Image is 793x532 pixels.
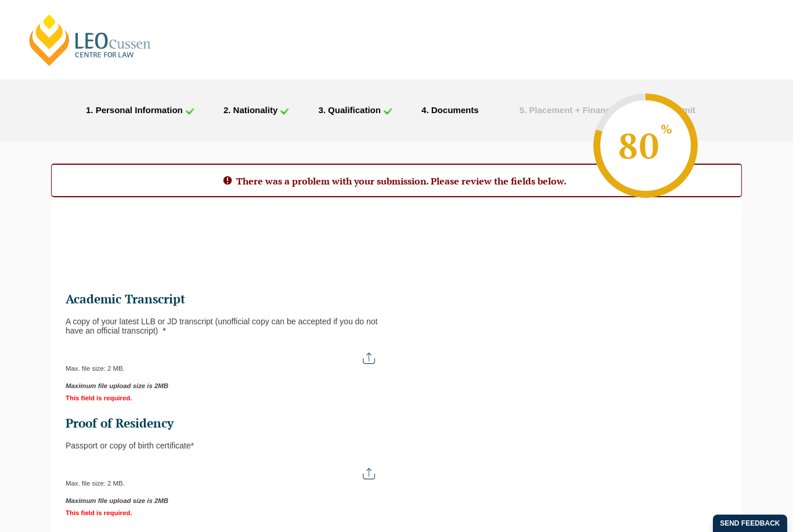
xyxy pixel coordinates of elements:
[91,105,182,115] span: . Personal Information
[715,454,764,503] iframe: LiveChat chat widget
[185,107,194,115] img: check_icon
[66,291,387,307] h2: Academic Transcript
[318,105,323,115] span: 3
[66,317,386,335] label: A copy of your latest LLB or JD transcript (unofficial copy can be accepted if you do not have an...
[26,13,154,67] a: [PERSON_NAME] Centre for Law
[323,105,381,115] span: . Qualification
[228,105,277,115] span: . Nationality
[280,107,289,115] img: check_icon
[66,390,386,402] div: This field is required.
[224,105,228,115] span: 2
[66,505,386,517] div: This field is required.
[66,471,134,487] span: Max. file size: 2 MB.
[52,174,741,187] h2: There was a problem with your submission. Please review the fields below.
[66,356,134,372] span: Max. file size: 2 MB.
[86,105,91,115] span: 1
[66,415,387,432] h2: Proof of Residency
[66,382,377,390] span: Maximum file upload size is 2MB
[66,441,387,450] div: Passport or copy of birth certificate*
[617,122,675,169] span: 80
[66,497,377,505] span: Maximum file upload size is 2MB
[383,107,392,115] img: check_icon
